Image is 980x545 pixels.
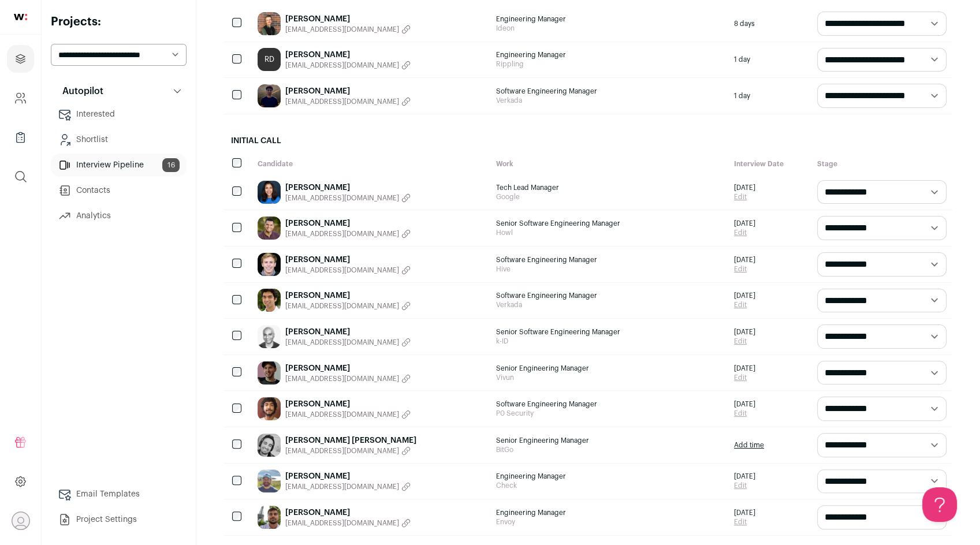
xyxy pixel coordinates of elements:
a: Interested [51,103,187,126]
span: [EMAIL_ADDRESS][DOMAIN_NAME] [285,410,399,419]
img: e0d952a77245496216868f396c7b53d215d4753a9e3d3b0899fa06843d5a0296.jpg [258,181,281,204]
a: Edit [734,517,755,527]
a: [PERSON_NAME] [285,254,411,266]
span: [DATE] [734,291,755,300]
span: Verkada [496,300,723,309]
span: [DATE] [734,183,755,192]
button: [EMAIL_ADDRESS][DOMAIN_NAME] [285,193,411,203]
span: [EMAIL_ADDRESS][DOMAIN_NAME] [285,193,399,203]
span: P0 Security [496,409,723,418]
img: 4f02390cbb0818c33dfd2074df9153520c6683256ea192f14b90e90afa3a9dff.jpg [258,361,281,385]
a: [PERSON_NAME] [285,13,411,25]
div: 8 days [728,6,811,42]
span: Howl [496,228,723,237]
a: [PERSON_NAME] [PERSON_NAME] [285,435,416,446]
img: 0a9ccfb095acd661b8734d4d8ae0ba7f7b0ab4916036943c9c1a5bd36641d172.jpg [258,289,281,312]
span: Rippling [496,59,723,69]
h2: Initial Call [224,128,952,154]
a: Analytics [51,204,187,227]
img: wellfound-shorthand-0d5821cbd27db2630d0214b213865d53afaa358527fdda9d0ea32b1df1b89c2c.svg [14,14,27,20]
img: 2c77b5213660d825d5a8190a543816a11bc8183ce6fb96a10d0d957c7e59e975 [258,397,281,420]
button: [EMAIL_ADDRESS][DOMAIN_NAME] [285,229,411,238]
span: Software Engineering Manager [496,400,723,409]
a: [PERSON_NAME] [285,471,411,482]
img: 667ac75af0e39ed934b3a0588557aeb70d733ecc0af45cfb13d1423284477780.jpg [258,253,281,276]
span: 16 [162,158,180,172]
button: [EMAIL_ADDRESS][DOMAIN_NAME] [285,518,411,528]
a: Email Templates [51,483,187,506]
a: Edit [734,373,755,382]
a: Edit [734,481,755,490]
span: [DATE] [734,219,755,228]
span: Software Engineering Manager [496,255,723,264]
div: Interview Date [728,154,811,174]
img: 5118e227bed1e150e7292e5a8b3f0a122312c4cbb867fb89178bad7d3cea89bc.jpg [258,84,281,107]
span: [DATE] [734,327,755,337]
img: 664a8621233e83756a893b166b9cbc865fe76ba699055ef2eacc1213cf66f364.jpg [258,434,281,457]
span: Vivun [496,373,723,382]
button: [EMAIL_ADDRESS][DOMAIN_NAME] [285,374,411,383]
span: [DATE] [734,472,755,481]
span: [EMAIL_ADDRESS][DOMAIN_NAME] [285,482,399,491]
button: [EMAIL_ADDRESS][DOMAIN_NAME] [285,97,411,106]
div: Stage [811,154,952,174]
button: [EMAIL_ADDRESS][DOMAIN_NAME] [285,338,411,347]
span: Envoy [496,517,723,527]
img: b4172ae4e9c52e83e9bda438d82f26d6762e80f72da3bf28bb530a49cce8db29.jpg [258,325,281,348]
a: [PERSON_NAME] [285,218,411,229]
a: [PERSON_NAME] [285,290,411,301]
a: Project Settings [51,508,187,531]
span: [EMAIL_ADDRESS][DOMAIN_NAME] [285,374,399,383]
a: Company and ATS Settings [7,84,34,112]
span: Software Engineering Manager [496,291,723,300]
button: [EMAIL_ADDRESS][DOMAIN_NAME] [285,410,411,419]
a: Edit [734,337,755,346]
a: [PERSON_NAME] [285,49,411,61]
a: Edit [734,409,755,418]
span: Ideon [496,24,723,33]
div: 1 day [728,78,811,114]
img: 53f04799f8ec4681b558318becec951948c4cfdfd481af4ba6aa067f966c465f [258,216,281,240]
div: Work [490,154,729,174]
a: Company Lists [7,124,34,151]
span: Verkada [496,96,723,105]
span: [DATE] [734,508,755,517]
a: [PERSON_NAME] [285,398,411,410]
span: Senior Engineering Manager [496,436,723,445]
span: [DATE] [734,364,755,373]
h2: Projects: [51,14,187,30]
span: [EMAIL_ADDRESS][DOMAIN_NAME] [285,518,399,528]
span: k-ID [496,337,723,346]
a: RD [258,48,281,71]
button: Open dropdown [12,512,30,530]
button: [EMAIL_ADDRESS][DOMAIN_NAME] [285,446,416,456]
div: 1 day [728,42,811,78]
span: Senior Software Engineering Manager [496,219,723,228]
a: Add time [734,441,764,450]
button: [EMAIL_ADDRESS][DOMAIN_NAME] [285,266,411,275]
div: Candidate [252,154,490,174]
a: [PERSON_NAME] [285,326,411,338]
span: [DATE] [734,400,755,409]
span: [EMAIL_ADDRESS][DOMAIN_NAME] [285,97,399,106]
span: Engineering Manager [496,14,723,24]
a: [PERSON_NAME] [285,507,411,518]
a: [PERSON_NAME] [285,363,411,374]
button: [EMAIL_ADDRESS][DOMAIN_NAME] [285,482,411,491]
span: [EMAIL_ADDRESS][DOMAIN_NAME] [285,338,399,347]
a: Edit [734,228,755,237]
button: [EMAIL_ADDRESS][DOMAIN_NAME] [285,301,411,311]
span: BitGo [496,445,723,454]
a: Interview Pipeline16 [51,154,187,177]
span: Engineering Manager [496,50,723,59]
span: Google [496,192,723,201]
span: Engineering Manager [496,508,723,517]
span: [EMAIL_ADDRESS][DOMAIN_NAME] [285,25,399,34]
a: Contacts [51,179,187,202]
a: Edit [734,300,755,309]
span: Senior Software Engineering Manager [496,327,723,337]
a: Edit [734,192,755,201]
span: [EMAIL_ADDRESS][DOMAIN_NAME] [285,446,399,456]
span: [EMAIL_ADDRESS][DOMAIN_NAME] [285,61,399,70]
